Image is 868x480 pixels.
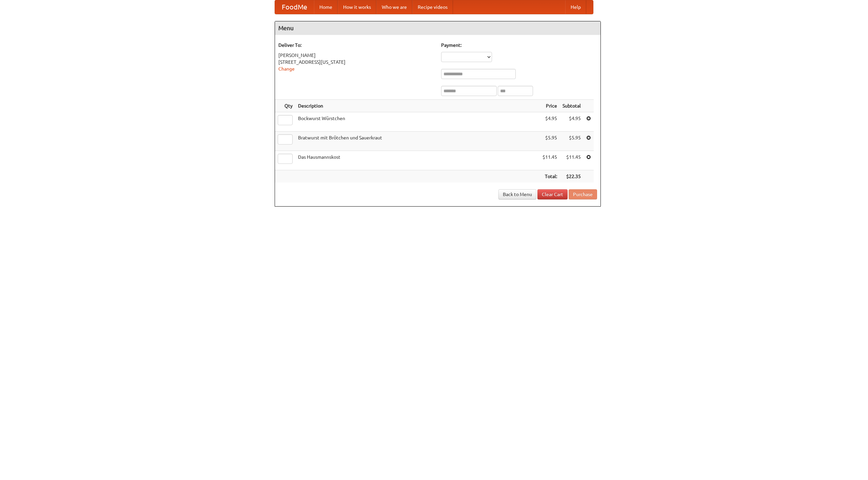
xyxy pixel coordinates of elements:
[314,0,338,14] a: Home
[295,132,540,151] td: Bratwurst mit Brötchen und Sauerkraut
[540,112,560,132] td: $4.95
[376,0,412,14] a: Who we are
[540,100,560,112] th: Price
[540,151,560,170] td: $11.45
[295,100,540,112] th: Description
[275,0,314,14] a: FoodMe
[295,151,540,170] td: Das Hausmannskost
[537,189,568,199] a: Clear Cart
[560,151,584,170] td: $11.45
[278,59,434,65] div: [STREET_ADDRESS][US_STATE]
[278,52,434,59] div: [PERSON_NAME]
[275,21,600,35] h4: Menu
[560,170,584,183] th: $22.35
[275,100,295,112] th: Qty
[295,112,540,132] td: Bockwurst Würstchen
[540,170,560,183] th: Total:
[441,42,597,49] h5: Payment:
[540,132,560,151] td: $5.95
[278,66,295,72] a: Change
[412,0,453,14] a: Recipe videos
[278,42,434,49] h5: Deliver To:
[569,189,597,199] button: Purchase
[560,132,584,151] td: $5.95
[498,189,536,199] a: Back to Menu
[560,112,584,132] td: $4.95
[338,0,376,14] a: How it works
[560,100,584,112] th: Subtotal
[565,0,586,14] a: Help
